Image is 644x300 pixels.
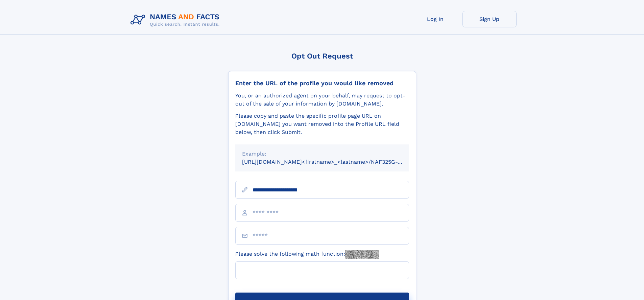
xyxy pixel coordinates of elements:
a: Log In [408,11,462,27]
div: Enter the URL of the profile you would like removed [235,79,409,87]
div: Please copy and paste the specific profile page URL on [DOMAIN_NAME] you want removed into the Pr... [235,112,409,136]
div: Example: [242,150,402,158]
img: Logo Names and Facts [128,11,225,29]
label: Please solve the following math function: [235,250,379,259]
div: You, or an authorized agent on your behalf, may request to opt-out of the sale of your informatio... [235,92,409,108]
small: [URL][DOMAIN_NAME]<firstname>_<lastname>/NAF325G-xxxxxxxx [242,159,422,165]
a: Sign Up [462,11,517,27]
div: Opt Out Request [228,52,416,60]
